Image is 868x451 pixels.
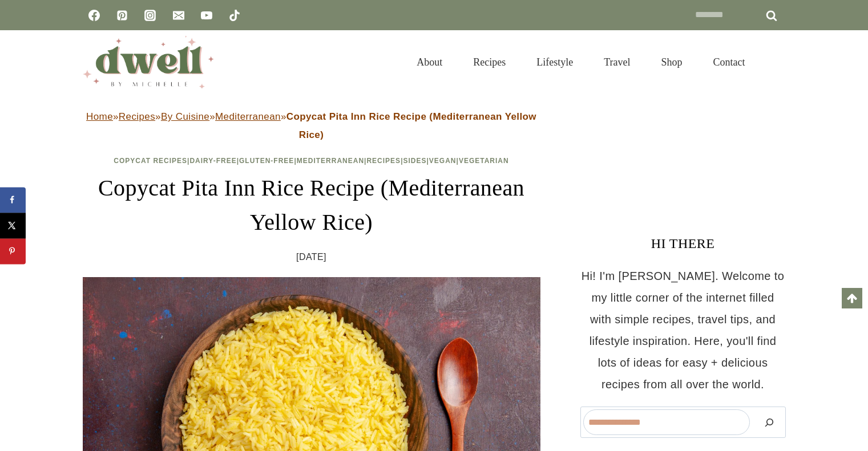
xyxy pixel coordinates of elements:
[297,157,364,165] a: Mediterranean
[401,42,458,82] a: About
[842,288,862,308] a: Scroll to top
[458,42,521,82] a: Recipes
[114,157,187,165] a: Copycat Recipes
[459,157,509,165] a: Vegetarian
[286,111,536,140] strong: Copycat Pita Inn Rice Recipe (Mediterranean Yellow Rice)
[580,265,786,395] p: Hi! I'm [PERSON_NAME]. Welcome to my little corner of the internet filled with simple recipes, tr...
[521,42,588,82] a: Lifestyle
[645,42,697,82] a: Shop
[119,111,155,122] a: Recipes
[195,4,218,27] a: YouTube
[766,52,786,72] button: View Search Form
[167,4,190,27] a: Email
[83,171,540,239] h1: Copycat Pita Inn Rice Recipe (Mediterranean Yellow Rice)
[111,4,134,27] a: Pinterest
[86,111,536,140] span: » » » »
[83,36,214,88] img: DWELL by michelle
[366,157,401,165] a: Recipes
[429,157,457,165] a: Vegan
[83,4,106,27] a: Facebook
[401,42,760,82] nav: Primary Navigation
[580,233,786,254] h3: HI THERE
[698,42,761,82] a: Contact
[588,42,645,82] a: Travel
[215,111,281,122] a: Mediterranean
[223,4,246,27] a: TikTok
[139,4,162,27] a: Instagram
[114,157,508,165] span: | | | | | | |
[86,111,113,122] a: Home
[161,111,209,122] a: By Cuisine
[189,157,236,165] a: Dairy-Free
[239,157,294,165] a: Gluten-Free
[403,157,426,165] a: Sides
[756,409,783,435] button: Search
[296,249,326,266] time: [DATE]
